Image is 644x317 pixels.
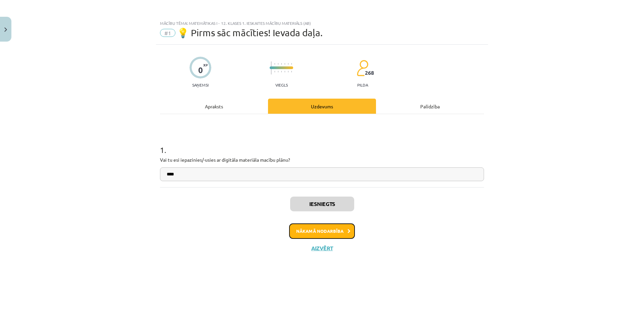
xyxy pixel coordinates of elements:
[160,21,484,25] div: Mācību tēma: Matemātikas i - 12. klases 1. ieskaites mācību materiāls (ab)
[288,63,288,65] img: icon-short-line-57e1e144782c952c97e751825c79c345078a6d821885a25fce030b3d8c18986b.svg
[198,65,203,75] div: 0
[291,71,292,72] img: icon-short-line-57e1e144782c952c97e751825c79c345078a6d821885a25fce030b3d8c18986b.svg
[284,71,285,72] img: icon-short-line-57e1e144782c952c97e751825c79c345078a6d821885a25fce030b3d8c18986b.svg
[365,70,374,76] span: 268
[281,71,282,72] img: icon-short-line-57e1e144782c952c97e751825c79c345078a6d821885a25fce030b3d8c18986b.svg
[177,27,323,38] span: 💡 Pirms sāc mācīties! Ievada daļa.
[357,83,368,87] p: pilda
[274,71,275,72] img: icon-short-line-57e1e144782c952c97e751825c79c345078a6d821885a25fce030b3d8c18986b.svg
[288,71,288,72] img: icon-short-line-57e1e144782c952c97e751825c79c345078a6d821885a25fce030b3d8c18986b.svg
[291,63,292,65] img: icon-short-line-57e1e144782c952c97e751825c79c345078a6d821885a25fce030b3d8c18986b.svg
[160,156,484,163] p: Vai tu esi iepazinies/-usies ar digitāla materiāla macību plānu?
[271,61,272,74] img: icon-long-line-d9ea69661e0d244f92f715978eff75569469978d946b2353a9bb055b3ed8787d.svg
[281,63,282,65] img: icon-short-line-57e1e144782c952c97e751825c79c345078a6d821885a25fce030b3d8c18986b.svg
[278,71,278,72] img: icon-short-line-57e1e144782c952c97e751825c79c345078a6d821885a25fce030b3d8c18986b.svg
[268,99,376,114] div: Uzdevums
[203,63,208,67] span: XP
[160,29,175,37] span: #1
[275,83,288,87] p: Viegls
[160,99,268,114] div: Apraksts
[284,63,285,65] img: icon-short-line-57e1e144782c952c97e751825c79c345078a6d821885a25fce030b3d8c18986b.svg
[289,223,355,239] button: Nākamā nodarbība
[274,63,275,65] img: icon-short-line-57e1e144782c952c97e751825c79c345078a6d821885a25fce030b3d8c18986b.svg
[4,28,7,32] img: icon-close-lesson-0947bae3869378f0d4975bcd49f059093ad1ed9edebbc8119c70593378902aed.svg
[278,63,278,65] img: icon-short-line-57e1e144782c952c97e751825c79c345078a6d821885a25fce030b3d8c18986b.svg
[376,99,484,114] div: Palīdzība
[190,83,211,87] p: Saņemsi
[160,134,484,154] h1: 1 .
[309,245,335,252] button: Aizvērt
[290,197,354,211] button: Iesniegts
[357,60,368,76] img: students-c634bb4e5e11cddfef0936a35e636f08e4e9abd3cc4e673bd6f9a4125e45ecb1.svg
